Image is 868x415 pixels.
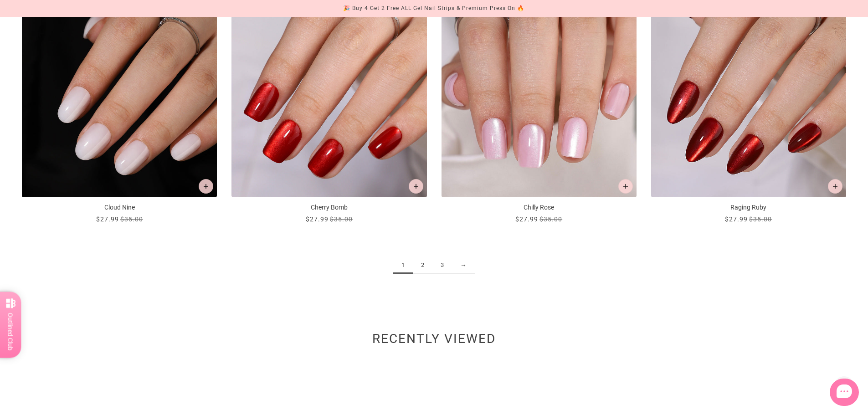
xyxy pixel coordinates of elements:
span: $27.99 [96,215,119,223]
span: $27.99 [725,215,748,223]
span: $35.00 [330,215,353,223]
p: Raging Ruby [651,203,846,212]
a: Raging Ruby [651,2,846,224]
span: $27.99 [515,215,538,223]
a: 2 [413,257,432,274]
a: → [452,257,475,274]
a: Cloud Nine [22,2,217,224]
span: $35.00 [120,215,143,223]
span: $27.99 [306,215,329,223]
span: 1 [393,257,413,274]
a: 3 [432,257,452,274]
h2: Recently viewed [22,336,846,346]
p: Cherry Bomb [231,203,426,212]
a: Cherry Bomb [231,2,426,224]
div: 🎉 Buy 4 Get 2 Free ALL Gel Nail Strips & Premium Press On 🔥 [343,4,524,13]
a: Chilly Rose [442,2,637,224]
button: Add to cart [618,179,633,194]
p: Cloud Nine [22,203,217,212]
button: Add to cart [828,179,842,194]
button: Add to cart [409,179,423,194]
span: $35.00 [749,215,772,223]
p: Chilly Rose [442,203,637,212]
span: $35.00 [539,215,562,223]
button: Add to cart [199,179,213,194]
